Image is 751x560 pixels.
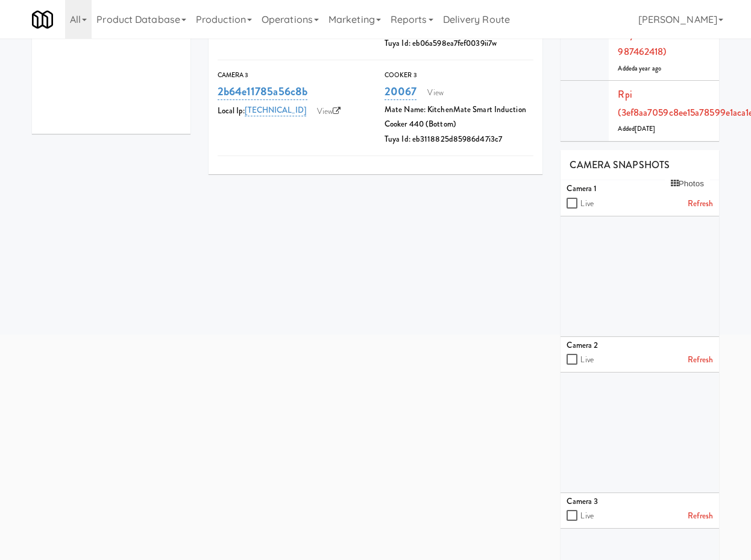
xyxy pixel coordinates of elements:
[618,64,661,73] span: Added
[688,353,713,368] a: Refresh
[421,84,449,102] a: View
[245,104,306,116] a: [TECHNICAL_ID]
[635,64,661,73] span: a year ago
[570,158,670,172] span: CAMERA SNAPSHOTS
[580,509,593,524] label: Live
[688,197,713,212] a: Refresh
[635,124,656,133] span: [DATE]
[218,102,366,121] div: Local Ip:
[567,338,712,353] div: Camera 2
[385,69,533,81] div: Cooker 3
[385,36,533,51] div: Tuya Id: eb06a598ea7fef0039ii7w
[580,353,593,368] label: Live
[218,83,308,100] a: 2b64e11785a56c8b
[311,102,347,121] a: View
[385,132,533,147] div: Tuya Id: eb3118825d85986d47i3c7
[567,494,712,509] div: Camera 3
[218,69,366,81] div: Camera 3
[688,509,713,524] a: Refresh
[567,181,712,197] div: Camera 1
[665,175,710,193] button: Photos
[385,102,533,132] div: Mate Name: KitchenMate Smart Induction Cooker 440 (Bottom)
[385,83,417,100] a: 20067
[580,197,593,212] label: Live
[618,124,655,133] span: Added
[32,9,53,30] img: Micromart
